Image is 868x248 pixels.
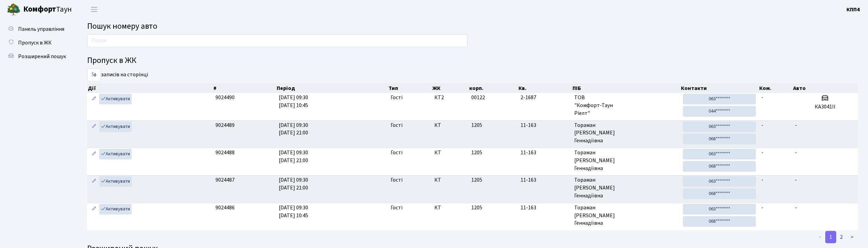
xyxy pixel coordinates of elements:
[388,83,432,93] th: Тип
[87,68,101,81] select: записів на сторінці
[825,231,836,243] a: 1
[90,204,98,214] a: Редагувати
[18,53,66,60] span: Розширений пошук
[99,176,132,187] a: Активувати
[795,104,855,110] h5: КА3041II
[3,50,72,63] a: Розширений пошук
[87,68,148,81] label: записів на сторінці
[761,176,763,184] span: -
[792,83,858,93] th: Авто
[7,3,21,16] img: logo.png
[391,149,403,157] span: Гості
[90,121,98,132] a: Редагувати
[391,121,403,129] span: Гості
[574,149,678,172] span: Тораман [PERSON_NAME] Геннадіївна
[279,94,308,109] span: [DATE] 09:30 [DATE] 10:45
[795,176,797,184] span: -
[574,204,678,227] span: Тораман [PERSON_NAME] Геннадіївна
[87,20,157,32] span: Пошук номеру авто
[3,22,72,36] a: Панель управління
[434,176,466,184] span: КТ
[574,94,678,117] span: ТОВ "Комфорт-Таун Ріелт"
[471,204,482,211] span: 1205
[99,149,132,159] a: Активувати
[471,121,482,129] span: 1205
[434,149,466,157] span: КТ
[18,39,52,47] span: Пропуск в ЖК
[761,149,763,156] span: -
[574,176,678,200] span: Тораман [PERSON_NAME] Геннадіївна
[434,204,466,212] span: КТ
[471,176,482,184] span: 1205
[99,204,132,214] a: Активувати
[795,204,797,211] span: -
[521,204,569,212] span: 11-163
[761,121,763,129] span: -
[761,94,763,101] span: -
[471,94,485,101] span: 00122
[279,204,308,219] span: [DATE] 09:30 [DATE] 10:45
[213,83,276,93] th: #
[680,83,759,93] th: Контакти
[279,149,308,164] span: [DATE] 09:30 [DATE] 21:00
[761,204,763,211] span: -
[521,121,569,129] span: 11-163
[572,83,681,93] th: ПІБ
[795,121,797,129] span: -
[759,83,792,93] th: Ком.
[521,176,569,184] span: 11-163
[521,94,569,102] span: 2-1687
[846,5,860,14] a: КПП4
[99,121,132,132] a: Активувати
[215,176,235,184] span: 9024487
[434,94,466,102] span: КТ2
[836,231,847,243] a: 2
[215,121,235,129] span: 9024489
[90,94,98,104] a: Редагувати
[471,149,482,156] span: 1205
[90,149,98,159] a: Редагувати
[23,4,56,15] b: Комфорт
[86,4,103,15] button: Переключити навігацію
[99,94,132,104] a: Активувати
[215,149,235,156] span: 9024488
[795,149,797,156] span: -
[87,56,858,66] h4: Пропуск в ЖК
[279,121,308,137] span: [DATE] 09:30 [DATE] 21:00
[469,83,518,93] th: корп.
[215,204,235,211] span: 9024486
[3,36,72,50] a: Пропуск в ЖК
[432,83,469,93] th: ЖК
[87,83,213,93] th: Дії
[87,34,468,47] input: Пошук
[18,25,64,33] span: Панель управління
[574,121,678,145] span: Тораман [PERSON_NAME] Геннадіївна
[90,176,98,187] a: Редагувати
[391,176,403,184] span: Гості
[521,149,569,157] span: 11-163
[846,231,858,243] a: >
[279,176,308,192] span: [DATE] 09:30 [DATE] 21:00
[518,83,571,93] th: Кв.
[846,6,860,13] b: КПП4
[23,4,72,15] span: Таун
[215,94,235,101] span: 9024490
[391,94,403,102] span: Гості
[276,83,388,93] th: Період
[434,121,466,129] span: КТ
[391,204,403,212] span: Гості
